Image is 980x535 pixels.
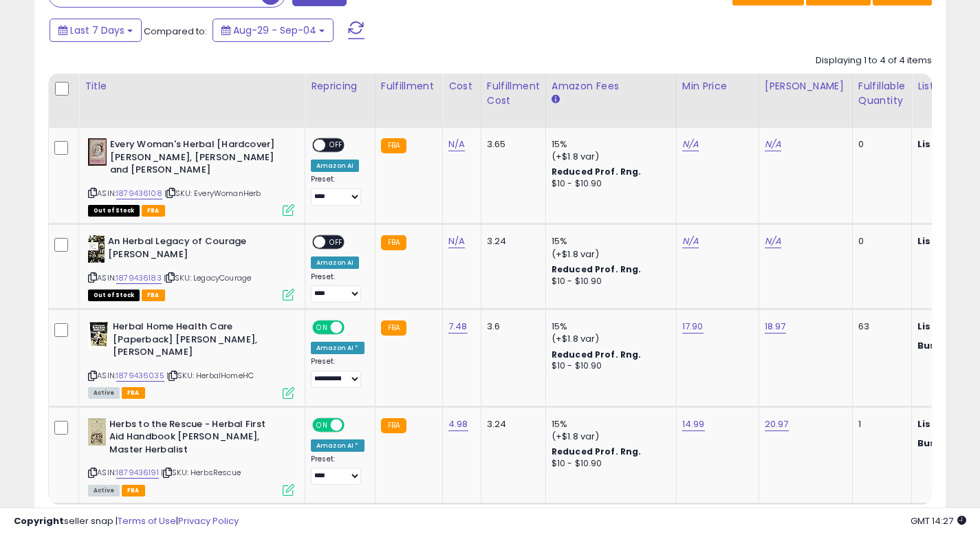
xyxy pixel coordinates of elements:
strong: Copyright [14,514,64,527]
div: 15% [552,418,666,430]
div: 3.65 [487,138,535,151]
div: (+$1.8 var) [552,248,666,261]
div: 3.6 [487,320,535,333]
div: $10 - $10.90 [552,178,666,190]
small: FBA [381,235,406,250]
div: 3.24 [487,235,535,248]
img: 51VGK4SS53L._SL40_.jpg [88,235,105,263]
div: ASIN: [88,235,294,299]
img: 51OXCLC3DmL._SL40_.jpg [88,320,109,348]
span: | SKU: HerbalHomeHC [166,370,254,381]
b: Listed Price: [917,138,980,151]
b: Listed Price: [917,234,980,248]
div: Cost [448,79,475,94]
a: 1879436108 [116,188,162,199]
b: Every Woman's Herbal [Hardcover] [PERSON_NAME], [PERSON_NAME] and [PERSON_NAME] [110,138,277,180]
span: | SKU: HerbsRescue [161,467,241,478]
span: OFF [325,237,347,248]
a: Terms of Use [118,514,176,527]
div: [PERSON_NAME] [765,79,847,94]
a: N/A [682,138,699,151]
b: Listed Price: [917,417,980,430]
span: ON [314,419,331,430]
b: An Herbal Legacy of Courage [PERSON_NAME] [108,235,275,264]
div: 1 [858,418,901,430]
div: $10 - $10.90 [552,276,666,287]
a: 17.90 [682,320,704,334]
span: FBA [122,387,145,399]
div: 15% [552,320,666,333]
div: 3.24 [487,418,535,430]
span: FBA [122,485,145,496]
span: Last 7 Days [70,23,124,37]
div: 15% [552,138,666,151]
div: 0 [858,235,901,248]
span: | SKU: EveryWomanHerb [164,188,261,199]
div: 15% [552,235,666,248]
button: Last 7 Days [50,19,142,42]
a: N/A [765,138,781,151]
div: 63 [858,320,901,333]
span: All listings that are currently out of stock and unavailable for purchase on Amazon [88,205,140,217]
div: (+$1.8 var) [552,151,666,163]
b: Reduced Prof. Rng. [552,166,642,177]
div: Title [85,79,299,94]
span: All listings currently available for purchase on Amazon [88,387,120,399]
div: Amazon AI * [311,439,364,452]
div: ASIN: [88,320,294,397]
a: 1879436191 [116,467,159,479]
b: Herbs to the Rescue - Herbal First Aid Handbook [PERSON_NAME], Master Herbalist [109,418,276,460]
div: (+$1.8 var) [552,333,666,345]
span: | SKU: LegacyCourage [164,272,251,283]
img: 510Wc7yLqSL._SL40_.jpg [88,418,106,446]
small: FBA [381,138,406,153]
a: N/A [682,234,699,248]
div: ASIN: [88,138,294,215]
div: Amazon AI [311,256,359,269]
div: Fulfillment Cost [487,79,540,108]
div: Amazon Fees [552,79,671,94]
a: 1879436183 [116,272,162,284]
a: 20.97 [765,417,789,431]
div: $10 - $10.90 [552,360,666,372]
span: FBA [142,205,165,217]
a: N/A [448,234,465,248]
a: N/A [448,138,465,151]
a: 18.97 [765,320,786,334]
small: Amazon Fees. [552,94,560,106]
div: Min Price [682,79,753,94]
span: All listings currently available for purchase on Amazon [88,485,120,496]
div: $10 - $10.90 [552,458,666,470]
span: Compared to: [144,25,207,38]
div: Repricing [311,79,369,94]
span: All listings that are currently out of stock and unavailable for purchase on Amazon [88,290,140,301]
span: 2025-09-12 14:27 GMT [911,514,966,527]
a: Privacy Policy [178,514,239,527]
b: Reduced Prof. Rng. [552,263,642,275]
a: 7.48 [448,320,468,334]
span: OFF [342,322,364,334]
div: 0 [858,138,901,151]
b: Reduced Prof. Rng. [552,349,642,360]
span: OFF [342,419,364,430]
small: FBA [381,320,406,336]
div: Displaying 1 to 4 of 4 items [816,54,932,67]
a: N/A [765,234,781,248]
b: Reduced Prof. Rng. [552,446,642,457]
div: Preset: [311,357,364,388]
div: seller snap | | [14,515,239,528]
div: Preset: [311,175,364,206]
b: Herbal Home Health Care [Paperback] [PERSON_NAME], [PERSON_NAME] [113,320,280,362]
div: Fulfillable Quantity [858,79,906,108]
span: OFF [325,140,347,151]
div: Preset: [311,272,364,303]
div: Fulfillment [381,79,437,94]
small: FBA [381,418,406,433]
a: 4.98 [448,417,468,431]
span: Aug-29 - Sep-04 [233,23,316,37]
div: (+$1.8 var) [552,430,666,443]
a: 14.99 [682,417,705,431]
span: FBA [142,290,165,301]
div: ASIN: [88,418,294,494]
div: Amazon AI [311,160,359,172]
